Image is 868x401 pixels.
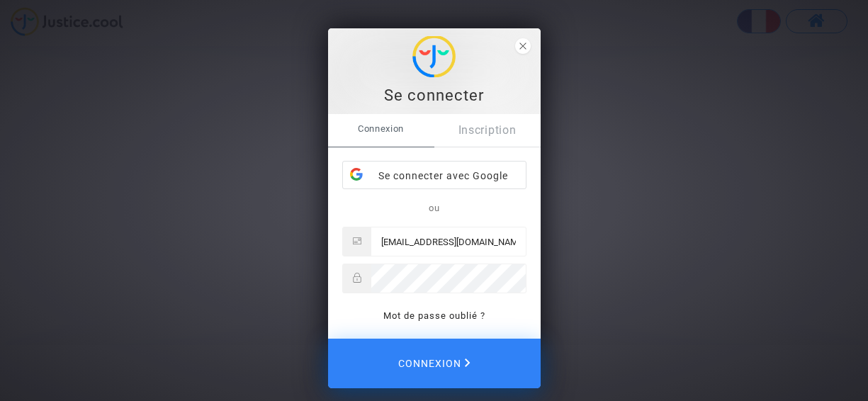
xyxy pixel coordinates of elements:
[336,85,533,106] div: Se connecter
[515,38,531,54] span: close
[343,162,526,190] div: Se connecter avec Google
[328,339,541,388] button: Connexion
[434,114,541,147] a: Inscription
[371,227,526,256] input: Email
[429,203,440,213] span: ou
[328,114,434,144] span: Connexion
[398,349,470,378] span: Connexion
[383,310,485,321] a: Mot de passe oublié ?
[371,264,526,293] input: Password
